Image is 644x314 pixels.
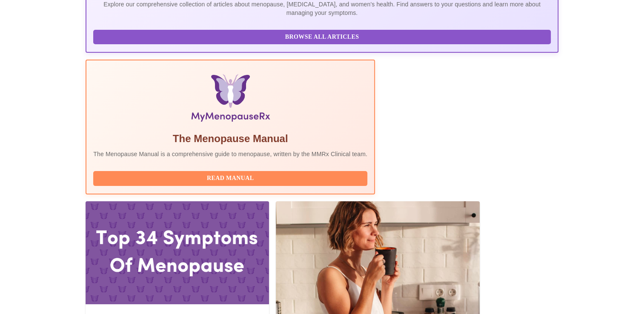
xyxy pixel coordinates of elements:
[93,30,550,45] button: Browse All Articles
[93,150,367,158] p: The Menopause Manual is a comprehensive guide to menopause, written by the MMRx Clinical team.
[93,171,367,186] button: Read Manual
[137,74,323,125] img: Menopause Manual
[102,32,542,43] span: Browse All Articles
[93,33,552,40] a: Browse All Articles
[93,132,367,146] h5: The Menopause Manual
[93,174,369,181] a: Read Manual
[102,173,359,184] span: Read Manual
